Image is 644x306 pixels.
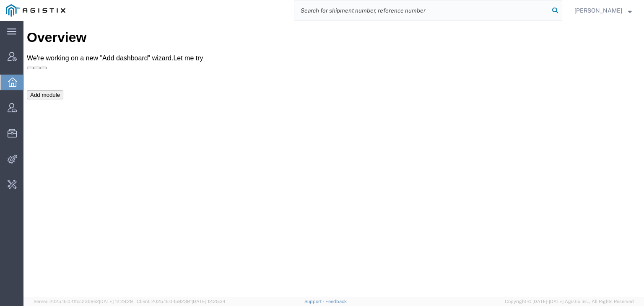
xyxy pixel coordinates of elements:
[99,299,133,304] span: [DATE] 12:29:29
[574,6,622,15] span: Dennis Shynkarenko
[3,70,40,78] button: Add module
[150,34,179,41] a: Let me try
[574,5,632,16] button: [PERSON_NAME]
[6,4,65,17] img: logo
[192,299,226,304] span: [DATE] 12:25:34
[304,299,325,304] a: Support
[34,299,133,304] span: Server: 2025.16.0-1ffcc23b9e2
[325,299,347,304] a: Feedback
[23,21,644,297] iframe: FS Legacy Container
[294,0,549,21] input: Search for shipment number, reference number
[505,298,634,305] span: Copyright © [DATE]-[DATE] Agistix Inc., All Rights Reserved
[137,299,226,304] span: Client: 2025.16.0-1592391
